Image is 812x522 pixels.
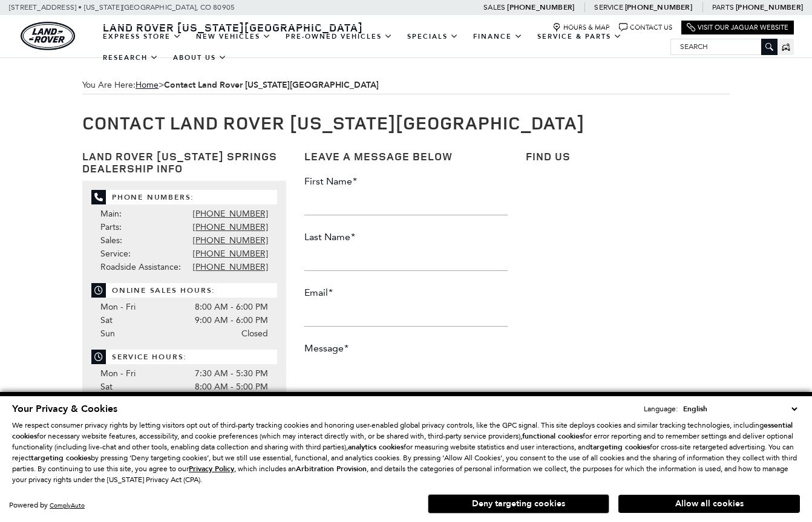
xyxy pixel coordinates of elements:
[189,465,234,473] a: Privacy Policy
[428,494,609,514] button: Deny targeting cookies
[671,39,777,54] input: Search
[82,76,730,94] div: Breadcrumbs
[91,350,277,364] span: Service Hours:
[103,20,363,34] span: Land Rover [US_STATE][GEOGRAPHIC_DATA]
[552,23,610,32] a: Hours & Map
[193,222,268,232] a: [PHONE_NUMBER]
[100,262,181,272] span: Roadside Assistance:
[736,2,803,12] a: [PHONE_NUMBER]
[91,283,277,298] span: Online Sales Hours:
[96,26,670,68] nav: Main Navigation
[687,23,788,32] a: Visit Our Jaguar Website
[9,3,235,11] a: [STREET_ADDRESS] • [US_STATE][GEOGRAPHIC_DATA], CO 80905
[644,405,678,413] div: Language:
[21,22,75,50] img: Land Rover
[21,22,75,50] a: land-rover
[522,431,583,441] strong: functional cookies
[507,2,574,12] a: [PHONE_NUMBER]
[100,249,131,259] span: Service:
[195,380,268,394] span: 8:00 AM - 5:00 PM
[594,3,623,11] span: Service
[100,302,136,312] span: Mon - Fri
[348,442,404,452] strong: analytics cookies
[100,382,113,392] span: Sat
[193,235,268,246] a: [PHONE_NUMBER]
[96,26,189,47] a: EXPRESS STORE
[195,301,268,314] span: 8:00 AM - 6:00 PM
[625,2,692,12] a: [PHONE_NUMBER]
[82,113,730,132] h1: Contact Land Rover [US_STATE][GEOGRAPHIC_DATA]
[304,175,357,188] label: First Name
[619,23,672,32] a: Contact Us
[483,3,505,11] span: Sales
[100,222,122,232] span: Parts:
[50,501,85,509] a: ComplyAuto
[91,190,277,204] span: Phone Numbers:
[400,26,466,47] a: Specials
[82,76,730,94] span: You Are Here:
[304,286,333,299] label: Email
[100,235,122,246] span: Sales:
[304,230,355,244] label: Last Name
[100,328,115,339] span: Sun
[526,169,730,408] iframe: Dealer location map
[712,3,734,11] span: Parts
[100,209,122,219] span: Main:
[136,80,159,90] a: Home
[680,403,800,415] select: Language Select
[136,80,379,90] span: >
[278,26,400,47] a: Pre-Owned Vehicles
[193,262,268,272] a: [PHONE_NUMBER]
[193,209,268,219] a: [PHONE_NUMBER]
[100,368,136,379] span: Mon - Fri
[618,495,800,513] button: Allow all cookies
[304,151,508,163] h3: Leave a Message Below
[304,342,349,355] label: Message
[466,26,530,47] a: Finance
[96,20,370,34] a: Land Rover [US_STATE][GEOGRAPHIC_DATA]
[9,501,85,509] div: Powered by
[12,402,117,416] span: Your Privacy & Cookies
[166,47,234,68] a: About Us
[189,26,278,47] a: New Vehicles
[96,47,166,68] a: Research
[100,315,113,325] span: Sat
[241,327,268,341] span: Closed
[12,420,800,485] p: We respect consumer privacy rights by letting visitors opt out of third-party tracking cookies an...
[82,151,286,175] h3: Land Rover [US_STATE] Springs Dealership Info
[526,151,730,163] h3: Find Us
[296,464,367,474] strong: Arbitration Provision
[530,26,629,47] a: Service & Parts
[189,464,234,474] u: Privacy Policy
[195,314,268,327] span: 9:00 AM - 6:00 PM
[195,367,268,380] span: 7:30 AM - 5:30 PM
[31,453,91,463] strong: targeting cookies
[590,442,650,452] strong: targeting cookies
[193,249,268,259] a: [PHONE_NUMBER]
[164,79,379,91] strong: Contact Land Rover [US_STATE][GEOGRAPHIC_DATA]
